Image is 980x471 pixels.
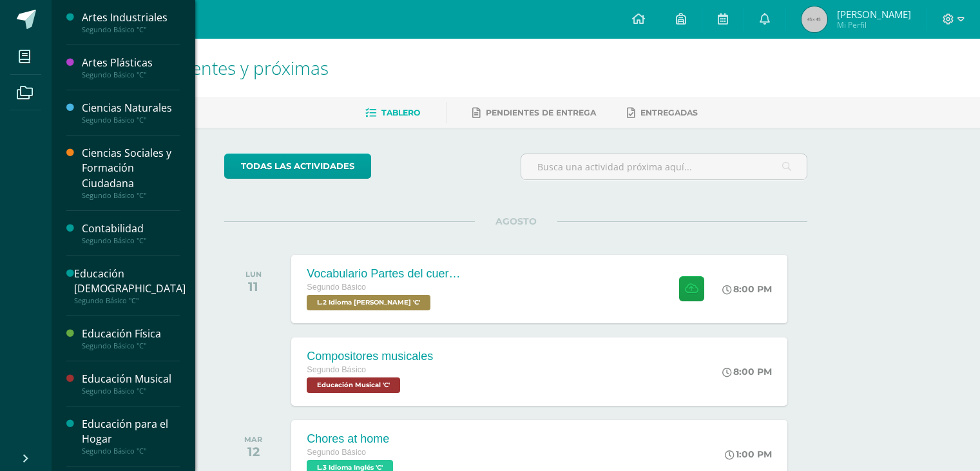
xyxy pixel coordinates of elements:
a: todas las Actividades [224,154,371,179]
div: MAR [244,435,262,444]
div: Vocabulario Partes del cuerpo [307,267,461,281]
span: Segundo Básico [307,448,366,457]
div: Segundo Básico "C" [82,191,180,200]
a: ContabilidadSegundo Básico "C" [82,221,180,245]
span: Mi Perfil [837,19,911,30]
div: Ciencias Naturales [82,101,180,115]
div: Chores at home [307,432,396,446]
a: Tablero [365,103,420,123]
a: Educación para el HogarSegundo Básico "C" [82,417,180,456]
div: 11 [245,279,262,294]
span: AGOSTO [475,215,557,227]
div: 1:00 PM [725,448,772,460]
a: Pendientes de entrega [472,103,596,123]
div: Segundo Básico "C" [82,446,180,456]
a: Entregadas [627,103,698,123]
div: Ciencias Sociales y Formación Ciudadana [82,146,180,190]
a: Ciencias NaturalesSegundo Básico "C" [82,101,180,125]
div: 12 [244,444,262,459]
div: 8:00 PM [722,366,772,377]
div: Contabilidad [82,221,180,236]
div: Segundo Básico "C" [74,296,186,305]
div: Educación Física [82,326,180,341]
div: Educación [DEMOGRAPHIC_DATA] [74,266,186,296]
a: Artes PlásticasSegundo Básico "C" [82,55,180,79]
img: 45x45 [802,6,827,32]
div: LUN [245,270,262,279]
span: Actividades recientes y próximas [67,55,329,80]
div: Segundo Básico "C" [82,341,180,350]
div: Segundo Básico "C" [82,386,180,396]
span: Educación Musical 'C' [307,377,400,393]
div: Segundo Básico "C" [82,115,180,125]
div: Segundo Básico "C" [82,70,180,79]
div: Segundo Básico "C" [82,236,180,245]
div: Educación para el Hogar [82,417,180,446]
a: Educación FísicaSegundo Básico "C" [82,326,180,350]
div: Segundo Básico "C" [82,25,180,34]
a: Ciencias Sociales y Formación CiudadanaSegundo Básico "C" [82,146,180,199]
span: [PERSON_NAME] [837,8,911,21]
span: Segundo Básico [307,283,366,292]
span: Pendientes de entrega [486,108,596,117]
input: Busca una actividad próxima aquí... [521,154,807,179]
span: Entregadas [640,108,698,117]
span: Tablero [381,108,420,117]
div: Educación Musical [82,372,180,386]
a: Educación MusicalSegundo Básico "C" [82,372,180,396]
div: Artes Plásticas [82,55,180,70]
a: Artes IndustrialesSegundo Básico "C" [82,10,180,34]
a: Educación [DEMOGRAPHIC_DATA]Segundo Básico "C" [74,266,186,305]
div: 8:00 PM [722,283,772,295]
span: L.2 Idioma Maya Kaqchikel 'C' [307,295,430,310]
span: Segundo Básico [307,365,366,374]
div: Compositores musicales [307,350,433,363]
div: Artes Industriales [82,10,180,25]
